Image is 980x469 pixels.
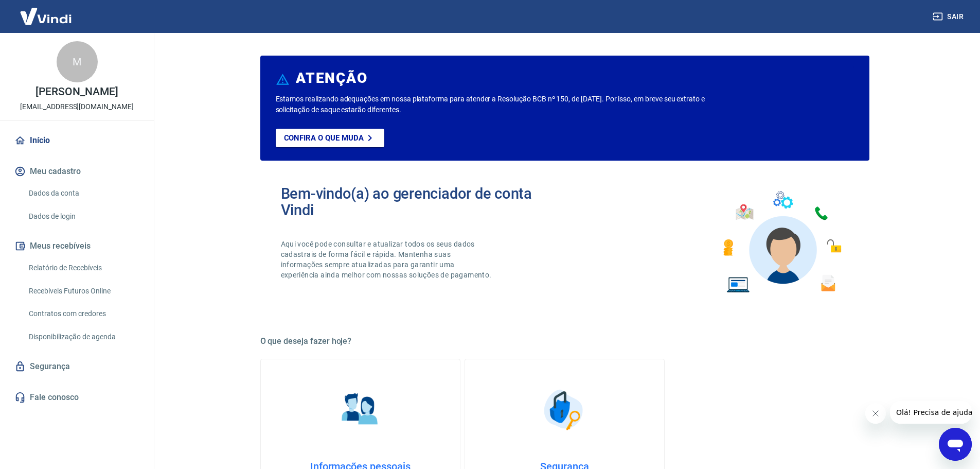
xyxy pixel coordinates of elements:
[260,336,869,346] h5: O que deseja fazer hoje?
[25,206,141,227] a: Dados de login
[25,303,141,324] a: Contratos com credores
[25,326,141,348] a: Disponibilização de agenda
[35,86,118,97] p: [PERSON_NAME]
[12,160,141,183] button: Meu cadastro
[25,183,141,204] a: Dados da conta
[284,133,364,143] p: Confira o que muda
[939,428,972,461] iframe: Botão para abrir a janela de mensagens
[12,1,79,32] img: Vindi
[12,386,141,409] a: Fale conosco
[12,355,141,378] a: Segurança
[12,235,141,257] button: Meus recebíveis
[865,403,886,424] iframe: Fechar mensagem
[539,384,590,436] img: Segurança
[25,257,141,279] a: Relatório de Recebíveis
[57,41,98,82] div: M
[931,7,968,26] button: Sair
[281,239,494,280] p: Aqui você pode consultar e atualizar todos os seus dados cadastrais de forma fácil e rápida. Mant...
[12,129,141,152] a: Início
[281,185,565,218] h2: Bem-vindo(a) ao gerenciador de conta Vindi
[276,129,384,147] a: Confira o que muda
[296,73,367,83] h6: ATENÇÃO
[20,101,134,112] p: [EMAIL_ADDRESS][DOMAIN_NAME]
[890,401,972,424] iframe: Mensagem da empresa
[334,384,386,436] img: Informações pessoais
[276,94,738,115] p: Estamos realizando adequações em nossa plataforma para atender a Resolução BCB nº 150, de [DATE]....
[714,185,849,299] img: Imagem de um avatar masculino com diversos icones exemplificando as funcionalidades do gerenciado...
[25,281,141,302] a: Recebíveis Futuros Online
[6,7,86,15] span: Olá! Precisa de ajuda?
